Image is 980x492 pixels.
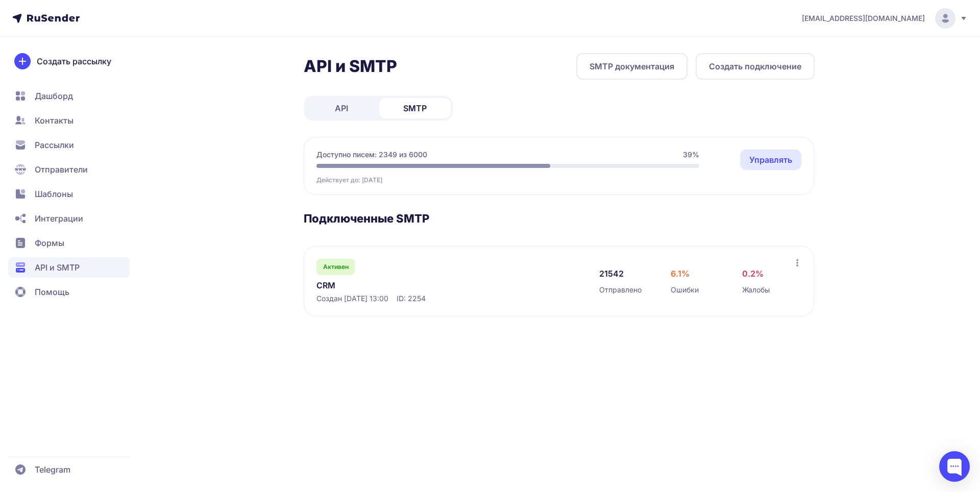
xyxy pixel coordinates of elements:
[671,285,699,295] span: Ошибки
[304,56,397,77] h2: API и SMTP
[304,211,815,226] h3: Подключенные SMTP
[696,53,815,80] button: Создать подключение
[35,139,74,151] span: Рассылки
[323,263,349,271] span: Активен
[35,261,80,274] span: API и SMTP
[8,459,130,480] a: Telegram
[35,90,73,102] span: Дашборд
[576,53,688,80] a: SMTP документация
[35,114,73,127] span: Контакты
[742,267,764,280] span: 0.2%
[35,163,88,176] span: Отправители
[403,102,427,114] span: SMTP
[742,285,770,295] span: Жалобы
[316,150,427,160] span: Доступно писем: 2349 из 6000
[599,285,642,295] span: Отправлено
[37,55,111,67] span: Создать рассылку
[316,293,388,304] span: Создан [DATE] 13:00
[35,188,73,200] span: Шаблоны
[335,102,348,114] span: API
[683,150,699,160] span: 39%
[35,237,64,249] span: Формы
[599,267,624,280] span: 21542
[316,279,526,291] a: CRM
[740,150,801,170] a: Управлять
[379,98,451,118] a: SMTP
[35,463,70,476] span: Telegram
[671,267,690,280] span: 6.1%
[397,293,426,304] span: ID: 2254
[35,212,83,225] span: Интеграции
[802,13,925,23] span: [EMAIL_ADDRESS][DOMAIN_NAME]
[35,286,69,298] span: Помощь
[306,98,377,118] a: API
[316,176,382,184] span: Действует до: [DATE]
